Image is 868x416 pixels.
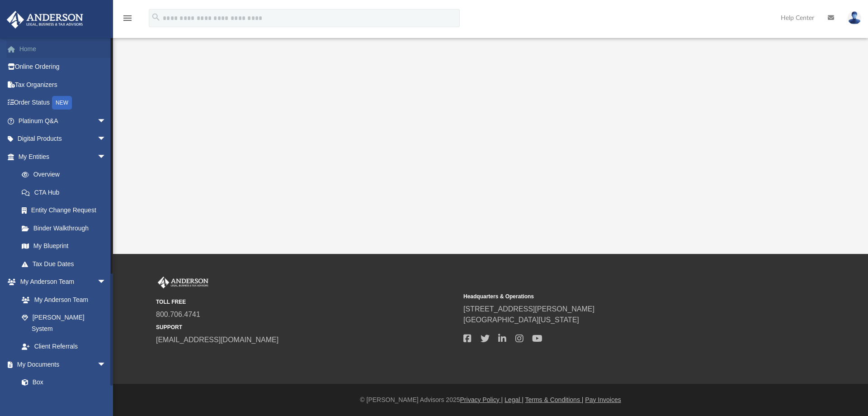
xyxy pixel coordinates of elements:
a: Entity Change Request [13,201,120,220]
i: search [151,12,161,22]
a: Online Ordering [6,58,120,76]
a: Terms & Conditions | [525,396,584,403]
a: [GEOGRAPHIC_DATA][US_STATE] [463,316,579,324]
a: 800.706.4741 [156,311,200,318]
span: arrow_drop_down [97,273,115,292]
a: Box [13,373,111,392]
a: Digital Productsarrow_drop_down [6,130,120,148]
a: My Entitiesarrow_drop_down [6,148,120,166]
a: Platinum Q&Aarrow_drop_down [6,112,120,130]
img: Anderson Advisors Platinum Portal [4,11,86,29]
a: Tax Organizers [6,76,120,94]
a: My Anderson Team [13,291,111,309]
small: TOLL FREE [156,298,457,306]
a: [PERSON_NAME] System [13,309,115,338]
div: NEW [52,96,72,110]
small: SUPPORT [156,323,457,331]
small: Headquarters & Operations [463,292,764,301]
a: Legal | [505,396,524,403]
a: [EMAIL_ADDRESS][DOMAIN_NAME] [156,336,278,344]
a: menu [122,17,133,24]
a: CTA Hub [13,183,120,201]
span: arrow_drop_down [97,112,115,130]
a: My Blueprint [13,237,115,255]
a: My Documentsarrow_drop_down [6,355,115,373]
div: © [PERSON_NAME] Advisors 2025 [113,395,868,405]
a: Overview [13,166,120,184]
a: Client Referrals [13,338,115,356]
span: arrow_drop_down [97,130,115,148]
a: Home [6,40,120,58]
a: Order StatusNEW [6,94,120,112]
img: Anderson Advisors Platinum Portal [156,277,210,288]
a: [STREET_ADDRESS][PERSON_NAME] [463,305,594,313]
a: Tax Due Dates [13,255,120,273]
span: arrow_drop_down [97,148,115,166]
a: Privacy Policy | [460,396,503,403]
i: menu [122,13,133,24]
img: User Pic [848,11,861,24]
span: arrow_drop_down [97,355,115,374]
a: Pay Invoices [585,396,621,403]
a: My Anderson Teamarrow_drop_down [6,273,115,291]
a: Binder Walkthrough [13,219,120,237]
